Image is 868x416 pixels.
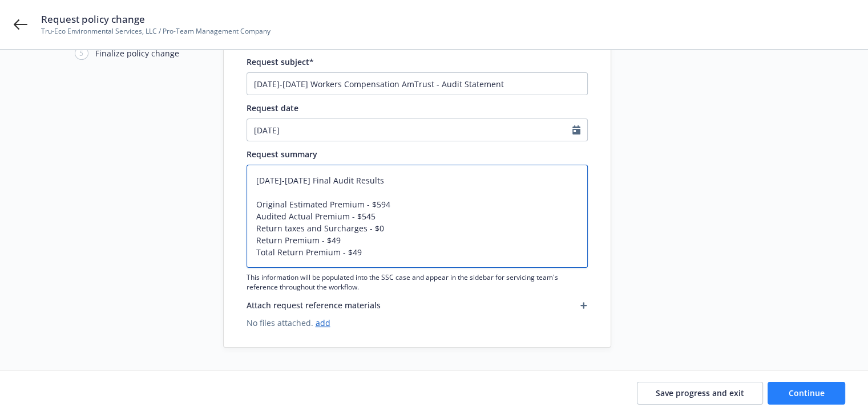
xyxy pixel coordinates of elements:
span: No files attached. [247,317,588,329]
button: Continue [768,382,845,405]
div: Finalize policy change [95,47,179,59]
input: The subject will appear in the summary list view for quick reference. [247,72,588,95]
input: MM/DD/YYYY [247,119,572,141]
a: add [316,317,330,328]
button: Save progress and exit [637,382,763,405]
span: Tru-Eco Environmental Services, LLC / Pro-Team Management Company [41,26,271,36]
div: 5 [75,47,88,60]
span: This information will be populated into the SSC case and appear in the sidebar for servicing team... [247,272,588,292]
span: Request subject* [247,56,314,67]
textarea: [DATE]-[DATE] Final Audit Results Original Estimated Premium - $594 Audited Actual Premium - $545... [247,165,588,268]
span: Request date [247,103,298,113]
svg: Calendar [572,125,580,134]
span: Request summary [247,149,317,160]
span: Request policy change [41,13,271,26]
span: Attach request reference materials [247,299,381,311]
span: Save progress and exit [656,388,744,398]
span: Continue [789,388,825,398]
